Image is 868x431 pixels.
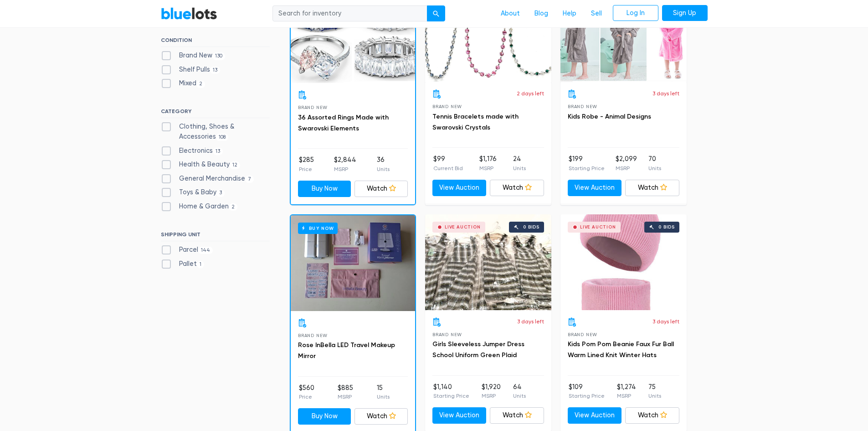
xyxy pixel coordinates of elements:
[616,154,637,172] li: $2,099
[161,174,254,184] label: General Merchandise
[580,225,616,229] div: Live Auction
[213,148,223,155] span: 13
[490,180,544,196] a: Watch
[161,146,223,156] label: Electronics
[555,5,584,22] a: Help
[354,408,408,425] a: Watch
[161,187,225,197] label: Toys & Baby
[161,37,270,47] h6: CONDITION
[490,407,544,424] a: Watch
[445,225,481,229] div: Live Auction
[432,104,462,109] span: Brand New
[230,161,241,169] span: 12
[617,382,636,400] li: $1,274
[197,261,205,268] span: 1
[338,383,353,401] li: $885
[432,407,487,424] a: View Auction
[433,164,463,172] p: Current Bid
[377,393,390,401] p: Units
[216,190,225,197] span: 3
[298,181,351,197] a: Buy Now
[479,154,497,172] li: $1,176
[161,65,221,75] label: Shelf Pulls
[161,122,270,141] label: Clothing, Shoes & Accessories
[334,165,356,173] p: MSRP
[658,225,675,229] div: 0 bids
[648,154,661,172] li: 70
[482,392,501,400] p: MSRP
[569,154,605,172] li: $199
[513,382,526,400] li: 64
[617,392,636,400] p: MSRP
[433,154,463,172] li: $99
[198,247,213,254] span: 144
[513,164,526,172] p: Units
[613,5,658,21] a: Log In
[299,393,314,401] p: Price
[523,225,539,229] div: 0 bids
[568,407,622,424] a: View Auction
[245,176,254,183] span: 7
[517,89,544,98] p: 2 days left
[662,5,708,21] a: Sign Up
[569,392,605,400] p: Starting Price
[513,392,526,400] p: Units
[652,317,679,326] p: 3 days left
[493,5,527,22] a: About
[291,215,415,311] a: Buy Now
[648,382,661,400] li: 75
[216,134,229,141] span: 108
[568,113,651,120] a: Kids Robe - Animal Designs
[432,332,462,337] span: Brand New
[298,114,389,132] a: 36 Assorted Rings Made with Swarovski Elements
[161,259,205,269] label: Pallet
[569,382,605,400] li: $109
[648,392,661,400] p: Units
[648,164,661,172] p: Units
[272,5,427,22] input: Search for inventory
[425,214,551,310] a: Live Auction 0 bids
[299,383,314,401] li: $560
[625,407,679,424] a: Watch
[338,393,353,401] p: MSRP
[433,392,469,400] p: Starting Price
[482,382,501,400] li: $1,920
[161,160,241,170] label: Health & Beauty
[652,89,679,98] p: 3 days left
[377,155,390,173] li: 36
[568,104,597,109] span: Brand New
[299,165,314,173] p: Price
[517,317,544,326] p: 3 days left
[212,52,226,60] span: 130
[513,154,526,172] li: 24
[161,108,270,118] h6: CATEGORY
[568,180,622,196] a: View Auction
[298,341,395,360] a: Rose InBella LED Travel Makeup Mirror
[298,223,338,234] h6: Buy Now
[433,382,469,400] li: $1,140
[568,332,597,337] span: Brand New
[432,340,524,359] a: Girls Sleeveless Jumper Dress School Uniform Green Plaid
[161,51,226,61] label: Brand New
[299,155,314,173] li: $285
[560,214,687,310] a: Live Auction 0 bids
[354,181,408,197] a: Watch
[161,78,205,88] label: Mixed
[377,165,390,173] p: Units
[432,113,519,131] a: Tennis Bracelets made with Swarovski Crystals
[161,7,217,20] a: BlueLots
[479,164,497,172] p: MSRP
[432,180,487,196] a: View Auction
[161,245,213,255] label: Parcel
[161,202,238,212] label: Home & Garden
[196,81,205,88] span: 2
[584,5,609,22] a: Sell
[625,180,679,196] a: Watch
[527,5,555,22] a: Blog
[616,164,637,172] p: MSRP
[334,155,356,173] li: $2,844
[298,333,328,338] span: Brand New
[298,105,328,110] span: Brand New
[377,383,390,401] li: 15
[298,408,351,425] a: Buy Now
